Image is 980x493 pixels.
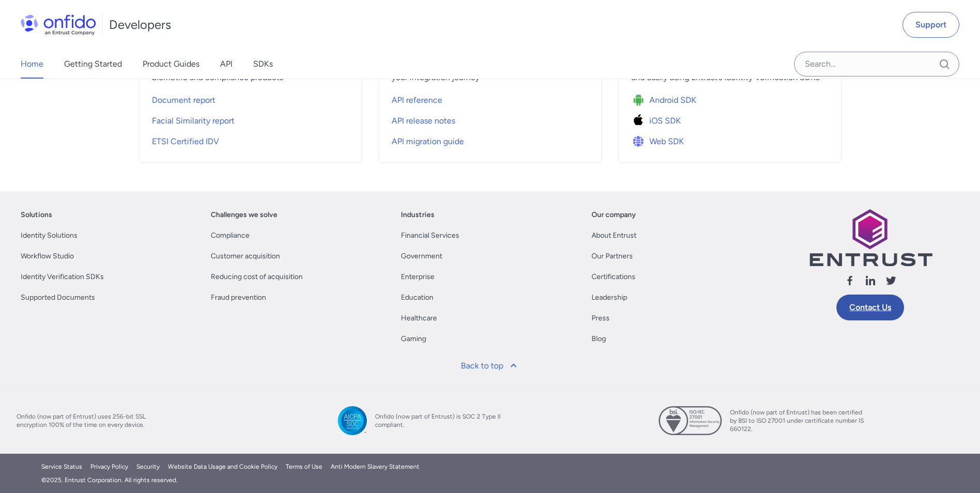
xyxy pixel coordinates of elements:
[592,271,635,283] a: Certifications
[211,291,266,304] a: Fraud prevention
[21,50,43,79] a: Home
[592,250,633,263] a: Our Partners
[592,229,636,242] a: About Entrust
[168,462,277,471] a: Website Data Usage and Cookie Policy
[392,115,455,127] span: API release notes
[401,312,437,325] a: Healthcare
[730,408,864,433] span: Onfido (now part of Entrust) has been certified by BSI to ISO 27001 under certificate number IS 6...
[392,109,589,129] a: API release notes
[392,94,442,106] span: API reference
[836,295,904,320] a: Contact Us
[885,274,897,290] a: Follow us X (Twitter)
[41,462,82,471] a: Service Status
[338,406,367,435] img: SOC 2 Type II compliant
[401,250,442,263] a: Government
[649,115,681,127] span: iOS SDK
[152,135,219,148] span: ETSI Certified IDV
[136,462,160,471] a: Security
[392,135,464,148] span: API migration guide
[455,353,526,378] a: Back to top
[21,14,96,35] img: Onfido Logo
[864,274,877,287] svg: Follow us linkedin
[211,271,303,283] a: Reducing cost of acquisition
[286,462,322,471] a: Terms of Use
[17,412,151,429] span: Onfido (now part of Entrust) uses 256-bit SSL encryption 100% of the time on every device.
[220,50,232,79] a: API
[864,274,877,290] a: Follow us linkedin
[109,17,171,33] h1: Developers
[844,274,856,290] a: Follow us facebook
[631,114,649,128] img: Icon iOS SDK
[21,271,104,283] a: Identity Verification SDKs
[211,250,280,263] a: Customer acquisition
[152,109,349,129] a: Facial Similarity report
[392,88,589,109] a: API reference
[808,209,932,266] img: Entrust logo
[401,291,433,304] a: Education
[143,50,199,79] a: Product Guides
[592,209,636,221] a: Our company
[152,94,215,106] span: Document report
[152,88,349,109] a: Document report
[794,52,959,76] input: Onfido search input field
[631,129,829,150] a: Icon Web SDKWeb SDK
[659,406,722,435] img: ISO 27001 certified
[331,462,419,471] a: Anti Modern Slavery Statement
[649,135,684,148] span: Web SDK
[21,229,77,242] a: Identity Solutions
[21,291,95,304] a: Supported Documents
[592,333,606,345] a: Blog
[649,94,696,106] span: Android SDK
[21,250,74,263] a: Workflow Studio
[401,229,459,242] a: Financial Services
[211,229,250,242] a: Compliance
[41,475,939,485] div: © 2025 . Entrust Corporation. All rights reserved.
[64,50,122,79] a: Getting Started
[375,412,509,429] span: Onfido (now part of Entrust) is SOC 2 Type II compliant.
[631,88,829,109] a: Icon Android SDKAndroid SDK
[631,134,649,149] img: Icon Web SDK
[844,274,856,287] svg: Follow us facebook
[21,209,52,221] a: Solutions
[592,312,610,325] a: Press
[631,109,829,129] a: Icon iOS SDKiOS SDK
[211,209,277,221] a: Challenges we solve
[885,274,897,287] svg: Follow us X (Twitter)
[401,271,434,283] a: Enterprise
[903,12,959,38] a: Support
[152,129,349,150] a: ETSI Certified IDV
[152,115,235,127] span: Facial Similarity report
[401,209,434,221] a: Industries
[253,50,273,79] a: SDKs
[90,462,128,471] a: Privacy Policy
[392,129,589,150] a: API migration guide
[401,333,426,345] a: Gaming
[592,291,627,304] a: Leadership
[631,93,649,107] img: Icon Android SDK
